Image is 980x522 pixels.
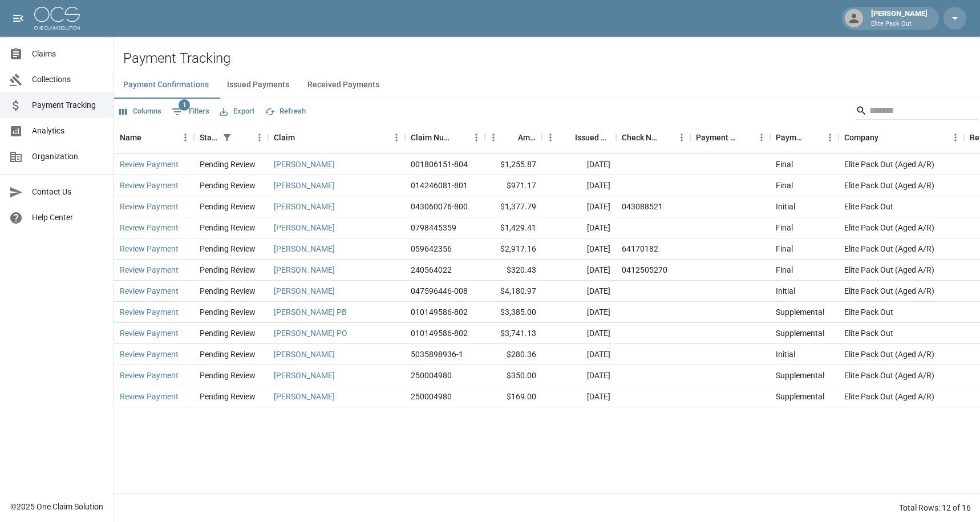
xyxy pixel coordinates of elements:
div: Payment Method [696,122,737,153]
div: Pending Review [200,159,256,170]
div: Final [776,243,793,254]
a: [PERSON_NAME] [274,349,335,360]
div: [DATE] [542,175,616,196]
p: Elite Pack Out [871,19,928,29]
button: Issued Payments [218,71,298,99]
div: Pending Review [200,180,256,191]
button: Show filters [169,103,212,121]
span: Analytics [32,125,104,137]
button: Menu [468,129,485,146]
button: Menu [821,129,839,146]
button: Sort [235,130,251,145]
button: Show filters [219,130,235,145]
a: [PERSON_NAME] [274,159,335,170]
div: Elite Pack Out (Aged A/R) [839,175,964,196]
div: 043088521 [622,201,663,212]
div: Supplemental [776,306,824,318]
div: $971.17 [485,175,542,196]
div: Pending Review [200,264,256,276]
a: Review Payment [120,370,179,381]
a: Review Payment [120,285,179,297]
div: Supplemental [776,391,824,402]
div: 0412505270 [622,264,667,276]
a: [PERSON_NAME] [274,222,335,233]
button: Menu [485,129,502,146]
div: $169.00 [485,386,542,407]
div: [PERSON_NAME] [866,8,932,29]
button: Sort [737,130,753,145]
div: Claim Number [405,122,485,153]
div: [DATE] [542,365,616,386]
div: Check Number [616,122,690,153]
div: Initial [776,285,795,297]
button: Select columns [116,103,164,120]
button: Sort [878,130,894,145]
div: Pending Review [200,201,256,212]
div: $320.43 [485,260,542,281]
div: $1,255.87 [485,154,542,175]
button: Sort [805,130,821,145]
div: 001806151-804 [411,159,468,170]
div: Final [776,180,793,191]
div: [DATE] [542,302,616,323]
div: Name [120,122,141,153]
div: [DATE] [542,238,616,260]
div: Initial [776,201,795,212]
a: [PERSON_NAME] [274,180,335,191]
div: Total Rows: 12 of 16 [899,502,971,513]
div: Pending Review [200,285,256,297]
div: Company [839,122,964,153]
button: Export [217,103,257,120]
button: Menu [753,129,770,146]
a: Review Payment [120,180,179,191]
div: Amount [485,122,542,153]
div: [DATE] [542,344,616,365]
div: Elite Pack Out [839,323,964,344]
div: Claim [274,122,295,153]
div: 5035898936-1 [411,349,463,360]
span: Claims [32,48,104,60]
button: Sort [657,130,673,145]
a: Review Payment [120,264,179,276]
div: Pending Review [200,370,256,381]
div: Pending Review [200,391,256,402]
button: Payment Confirmations [114,71,218,99]
div: Name [114,122,194,153]
div: $3,741.13 [485,323,542,344]
div: Supplemental [776,327,824,339]
a: Review Payment [120,349,179,360]
div: [DATE] [542,260,616,281]
span: Help Center [32,212,104,224]
div: Payment Type [776,122,805,153]
a: [PERSON_NAME] [274,264,335,276]
div: Payment Method [690,122,770,153]
a: [PERSON_NAME] [274,370,335,381]
button: Sort [559,130,575,145]
div: $2,917.16 [485,238,542,260]
a: [PERSON_NAME] [274,285,335,297]
button: open drawer [7,7,30,30]
div: Elite Pack Out (Aged A/R) [839,344,964,365]
a: [PERSON_NAME] PB [274,306,347,318]
div: Pending Review [200,222,256,233]
div: [DATE] [542,323,616,344]
div: Elite Pack Out (Aged A/R) [839,260,964,281]
div: Issued Date [542,122,616,153]
div: Initial [776,349,795,360]
div: 047596446-008 [411,285,468,297]
div: Pending Review [200,327,256,339]
div: [DATE] [542,217,616,238]
div: 0798445359 [411,222,456,233]
div: $350.00 [485,365,542,386]
button: Received Payments [298,71,388,99]
button: Refresh [262,103,309,120]
div: 010149586-802 [411,306,468,318]
button: Menu [177,129,194,146]
div: 250004980 [411,391,452,402]
div: Company [844,122,878,153]
div: Status [200,122,219,153]
div: Elite Pack Out [839,302,964,323]
button: Menu [673,129,690,146]
div: Amount [518,122,536,153]
h2: Payment Tracking [123,50,980,67]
